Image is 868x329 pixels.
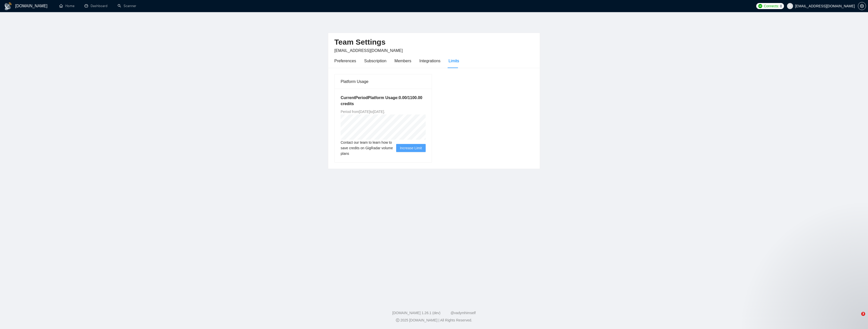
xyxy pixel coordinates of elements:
[334,48,403,53] span: [EMAIL_ADDRESS][DOMAIN_NAME]
[394,58,411,64] div: Members
[780,3,782,9] span: 0
[858,2,866,10] button: setting
[788,4,792,8] span: user
[858,4,866,8] a: setting
[400,145,422,151] span: Increase Limit
[118,4,136,8] a: searchScanner
[341,74,426,89] div: Platform Usage
[334,37,534,47] h2: Team Settings
[758,4,762,8] img: upwork-logo.png
[851,312,863,324] iframe: Intercom live chat
[59,4,74,8] a: homeHome
[341,140,396,156] span: Contact our team to learn how to save credits on GigRadar volume plans
[4,318,864,323] div: 2025 [DOMAIN_NAME] | All Rights Reserved.
[396,318,399,322] span: copyright
[449,58,459,64] div: Limits
[4,2,12,10] img: logo
[392,311,441,315] a: [DOMAIN_NAME] 1.26.1 (dev)
[396,144,426,152] button: Increase Limit
[85,4,107,8] a: dashboardDashboard
[764,3,779,9] span: Connects:
[341,110,385,114] span: Period from [DATE] to [DATE] .
[419,58,441,64] div: Integrations
[341,95,426,107] h5: Current Period Platform Usage: 0.00 / 1100.00 credits
[858,4,866,8] span: setting
[364,58,386,64] div: Subscription
[334,58,356,64] div: Preferences
[450,311,476,315] a: @vadymhimself
[861,312,865,316] span: 3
